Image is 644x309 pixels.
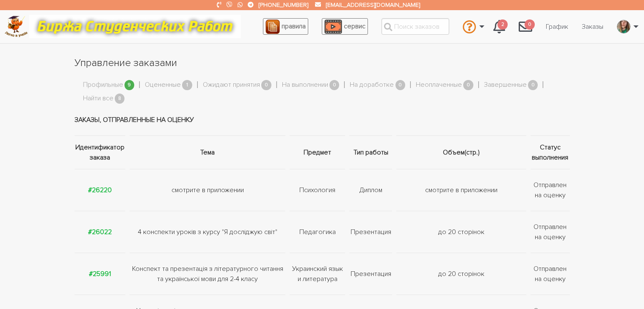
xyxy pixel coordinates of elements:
a: На доработке [350,80,394,91]
td: Психология [287,169,347,211]
input: Поиск заказов [381,18,449,35]
span: 1 [182,80,192,91]
a: Завершенные [484,80,527,91]
img: agreement_icon-feca34a61ba7f3d1581b08bc946b2ec1ccb426f67415f344566775c155b7f62c.png [265,19,280,34]
a: Неоплаченные [416,80,462,91]
td: смотрите в приложении [394,169,528,211]
td: Педагогика [287,211,347,253]
span: 0 [528,80,538,91]
h1: Управление заказами [75,56,570,70]
a: Заказы [575,19,610,35]
span: 0 [261,80,271,91]
span: 0 [329,80,340,91]
a: #25991 [89,270,111,278]
span: 9 [124,80,135,91]
a: [PHONE_NUMBER] [259,1,308,8]
a: На выполнении [282,80,328,91]
td: Презентация [347,211,394,253]
th: Предмет [287,135,347,169]
td: Отправлен на оценку [528,253,569,295]
span: правила [282,22,306,30]
td: до 20 сторінок [394,211,528,253]
a: Профильные [83,80,123,91]
th: Идентификатор заказа [75,135,128,169]
a: 2 [486,15,512,38]
th: Тема [127,135,287,169]
span: 8 [115,94,125,104]
a: График [539,19,575,35]
td: 4 конспекти уроків з курсу "Я досліджую світ" [127,211,287,253]
span: 0 [525,19,535,30]
span: 0 [395,80,406,91]
span: 2 [498,19,508,30]
img: motto-12e01f5a76059d5f6a28199ef077b1f78e012cfde436ab5cf1d4517935686d32.gif [29,15,241,38]
a: [EMAIL_ADDRESS][DOMAIN_NAME] [326,1,420,8]
th: Объем(стр.) [394,135,528,169]
th: Статус выполнения [528,135,569,169]
span: сервис [344,22,365,30]
a: #26220 [88,186,112,194]
td: Заказы, отправленные на оценку [75,104,570,136]
td: Украинский язык и литература [287,253,347,295]
img: play_icon-49f7f135c9dc9a03216cfdbccbe1e3994649169d890fb554cedf0eac35a01ba8.png [324,19,342,34]
a: Оцененные [145,80,181,91]
th: Тип работы [347,135,394,169]
td: Презентация [347,253,394,295]
img: %D0%BA%D0%B0.jpg [617,20,630,33]
td: Отправлен на оценку [528,169,569,211]
td: смотрите в приложении [127,169,287,211]
a: #26022 [88,228,112,236]
td: до 20 сторінок [394,253,528,295]
a: 0 [512,15,539,38]
td: Конспект та презентація з літературного читання та української мови для 2-4 класу [127,253,287,295]
a: Найти все [83,93,113,104]
td: Отправлен на оценку [528,211,569,253]
span: 0 [463,80,473,91]
td: Диплом [347,169,394,211]
img: logo-c4363faeb99b52c628a42810ed6dfb4293a56d4e4775eb116515dfe7f33672af.png [5,16,28,37]
a: сервис [322,18,368,35]
a: Ожидают принятия [203,80,260,91]
a: правила [263,18,308,35]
